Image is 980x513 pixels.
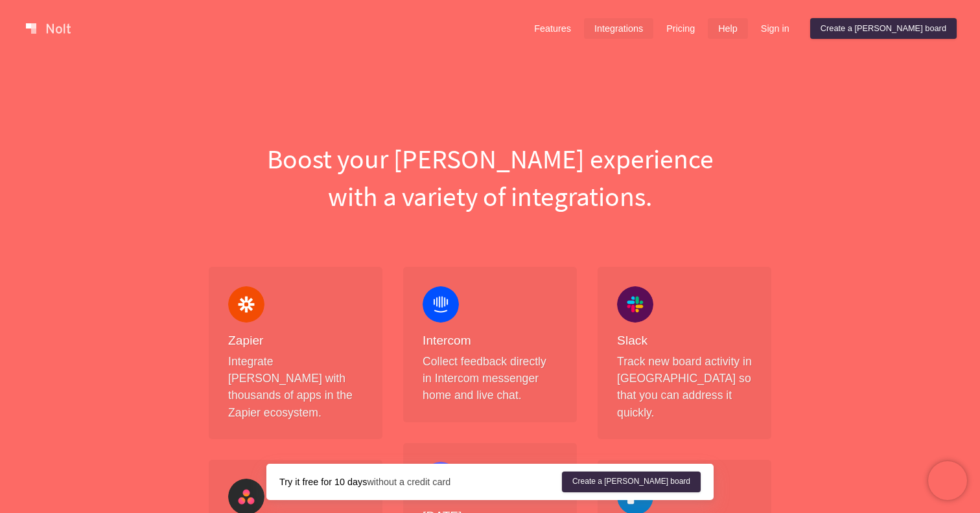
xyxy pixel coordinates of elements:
a: Pricing [656,18,705,39]
a: Help [708,18,748,39]
iframe: Chatra live chat [928,461,967,500]
p: Track new board activity in [GEOGRAPHIC_DATA] so that you can address it quickly. [617,353,752,422]
h4: Slack [617,333,752,349]
h1: Boost your [PERSON_NAME] experience with a variety of integrations. [198,140,782,215]
a: Sign in [751,18,800,39]
p: Integrate [PERSON_NAME] with thousands of apps in the Zapier ecosystem. [228,353,363,422]
strong: Try it free for 10 days [279,477,367,487]
p: Collect feedback directly in Intercom messenger home and live chat. [423,353,557,404]
h4: Zapier [228,333,363,349]
a: Integrations [584,18,653,39]
a: Create a [PERSON_NAME] board [562,472,701,492]
h4: Intercom [423,333,557,349]
a: Features [524,18,581,39]
a: Create a [PERSON_NAME] board [810,18,957,39]
div: without a credit card [279,475,562,488]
